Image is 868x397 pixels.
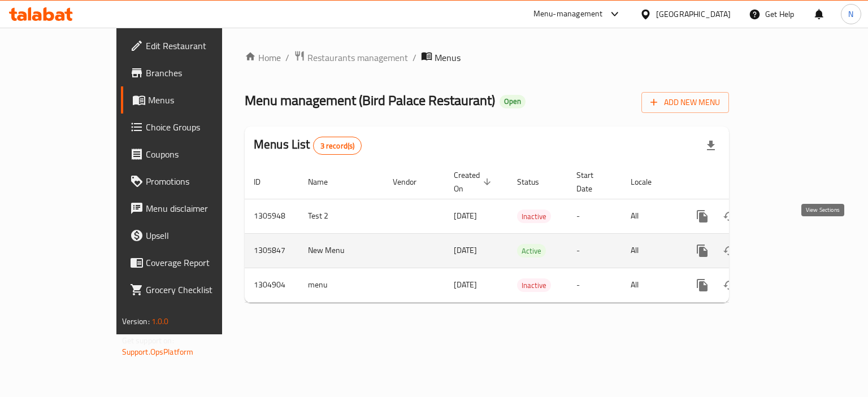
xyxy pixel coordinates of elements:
[631,175,666,189] span: Locale
[308,175,342,189] span: Name
[517,278,551,292] div: Inactive
[576,168,608,195] span: Start Date
[245,199,299,233] td: 1305948
[848,8,853,20] span: N
[517,245,546,258] span: Active
[245,88,495,113] span: Menu management ( Bird Palace Restaurant )
[148,93,253,107] span: Menus
[146,256,253,269] span: Coverage Report
[567,268,622,302] td: -
[622,233,680,268] td: All
[121,59,262,86] a: Branches
[454,168,494,195] span: Created On
[680,165,806,199] th: Actions
[121,195,262,222] a: Menu disclaimer
[454,208,477,223] span: [DATE]
[500,97,526,106] span: Open
[697,132,724,159] div: Export file
[245,268,299,302] td: 1304904
[245,50,729,65] nav: breadcrumb
[689,272,716,299] button: more
[121,114,262,141] a: Choice Groups
[121,222,262,249] a: Upsell
[435,51,461,64] span: Menus
[393,175,431,189] span: Vendor
[454,277,477,292] span: [DATE]
[245,165,806,303] table: enhanced table
[313,137,362,155] div: Total records count
[121,141,262,168] a: Coupons
[146,202,253,215] span: Menu disclaimer
[151,314,169,329] span: 1.0.0
[285,51,289,64] li: /
[121,168,262,195] a: Promotions
[641,92,729,113] button: Add New Menu
[413,51,416,64] li: /
[567,233,622,268] td: -
[517,175,554,189] span: Status
[146,120,253,134] span: Choice Groups
[299,268,384,302] td: menu
[121,32,262,59] a: Edit Restaurant
[146,174,253,188] span: Promotions
[146,66,253,80] span: Branches
[567,199,622,233] td: -
[656,8,731,20] div: [GEOGRAPHIC_DATA]
[254,136,362,155] h2: Menus List
[299,199,384,233] td: Test 2
[307,51,408,64] span: Restaurants management
[122,333,174,348] span: Get support on:
[121,249,262,276] a: Coverage Report
[121,276,262,303] a: Grocery Checklist
[517,279,551,292] span: Inactive
[500,95,526,108] div: Open
[146,229,253,242] span: Upsell
[650,95,720,110] span: Add New Menu
[517,210,551,223] span: Inactive
[146,283,253,296] span: Grocery Checklist
[622,199,680,233] td: All
[254,175,275,189] span: ID
[294,50,408,65] a: Restaurants management
[122,344,194,359] a: Support.OpsPlatform
[146,147,253,161] span: Coupons
[622,268,680,302] td: All
[245,51,281,64] a: Home
[314,141,362,151] span: 3 record(s)
[533,7,603,21] div: Menu-management
[689,237,716,264] button: more
[146,39,253,53] span: Edit Restaurant
[121,86,262,114] a: Menus
[299,233,384,268] td: New Menu
[245,233,299,268] td: 1305847
[716,272,743,299] button: Change Status
[122,314,150,329] span: Version:
[689,203,716,230] button: more
[454,243,477,258] span: [DATE]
